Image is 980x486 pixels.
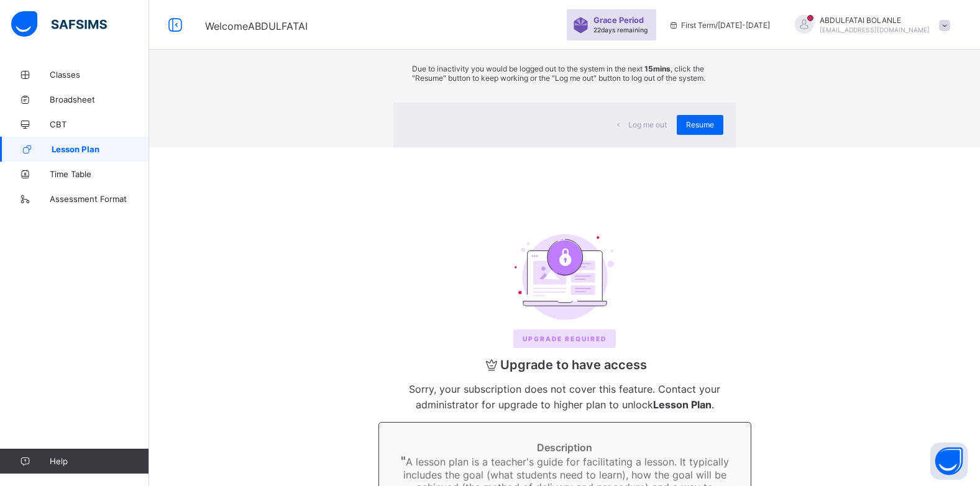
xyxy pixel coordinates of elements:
[412,64,718,83] p: Due to inactivity you would be logged out to the system in the next , click the "Resume" button t...
[52,144,149,154] span: Lesson Plan
[50,70,149,80] span: Classes
[378,357,751,372] span: Upgrade to have access
[820,16,930,25] span: ABDULFATAI BOLANLE
[782,15,956,35] div: ABDULFATAIBOLANLE
[398,441,732,454] span: Description
[205,20,308,32] span: Welcome ABDULFATAI
[50,456,149,466] span: Help
[50,119,149,129] span: CBT
[573,17,588,33] img: sticker-purple.71386a28dfed39d6af7621340158ba97.svg
[628,120,667,129] span: Log me out
[401,454,406,469] span: "
[11,11,107,37] img: safsims
[593,16,644,25] span: Grace Period
[50,194,149,204] span: Assessment Format
[50,94,149,104] span: Broadsheet
[593,26,648,34] span: 22 days remaining
[50,169,149,179] span: Time Table
[523,335,607,342] span: Upgrade REQUIRED
[820,26,930,34] span: [EMAIL_ADDRESS][DOMAIN_NAME]
[515,234,615,320] img: upgrade.6110063f93bfcd33cea47338b18df3b1.svg
[409,383,720,411] span: Sorry, your subscription does not cover this feature. Contact your administrator for upgrade to h...
[669,21,770,30] span: session/term information
[686,120,714,129] span: Resume
[653,398,712,411] b: Lesson Plan
[644,64,671,73] strong: 15mins
[930,442,968,480] button: Open asap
